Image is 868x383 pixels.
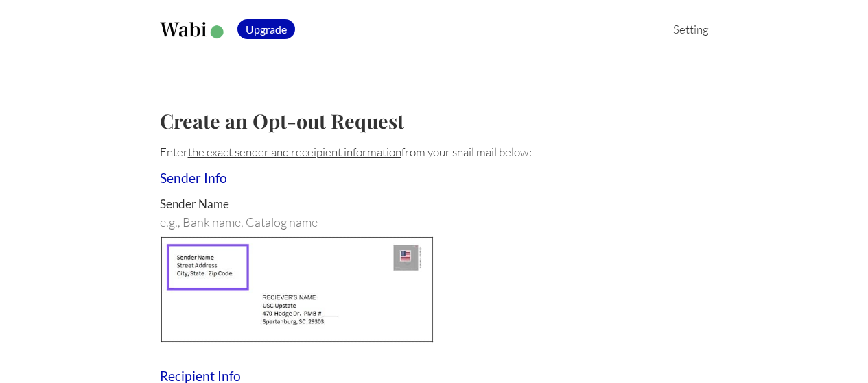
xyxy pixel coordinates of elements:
div: Sender Info [160,170,709,186]
a: Upgrade [237,22,295,36]
img: Mail Example [160,236,434,343]
p: Enter from your snail mail below: [160,145,709,159]
div: Setting [654,22,709,36]
img: Wabi [160,22,226,39]
label: Sender Name [160,197,229,211]
span: Upgrade [237,19,295,39]
input: e.g., Bank name, Catalog name [160,214,336,232]
span: the exact sender and receipient information [188,145,401,159]
h2: Create an Opt-out Request [160,108,709,134]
